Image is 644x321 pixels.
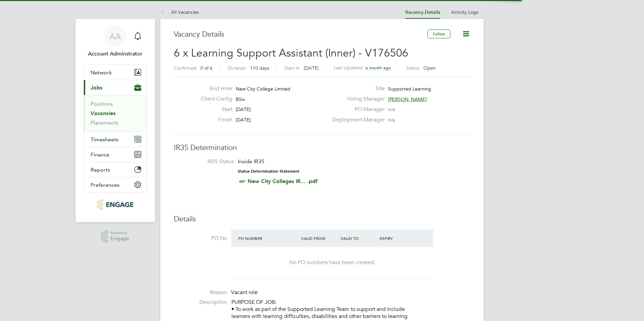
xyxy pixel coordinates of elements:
[174,30,427,39] h3: Vacancy Details
[248,178,318,184] a: New City Colleges IR... .pdf
[91,110,116,116] a: Vacancies
[238,158,264,165] span: Inside IR35
[200,65,213,71] span: 0 of 6
[174,235,227,242] label: PO No
[84,26,147,58] a: AAAccount Adminstrator
[174,289,227,296] label: Reason
[238,259,426,266] div: No PO numbers have been created.
[195,116,232,123] label: Finish
[228,65,246,71] label: Duration
[236,232,299,244] div: PO Number
[174,143,470,153] h3: IR35 Determination
[238,169,299,174] strong: Status Determination Statement
[174,46,408,60] span: 6 x Learning Support Assistant (Inner) - V176506
[236,86,290,92] span: New City College Limited
[334,65,363,71] label: Last Updated
[174,214,470,224] h3: Details
[304,65,319,71] span: [DATE]
[328,116,385,123] label: Deployment Manager
[84,177,147,192] button: Preferences
[91,151,109,158] span: Finance
[84,50,147,58] span: Account Adminstrator
[181,158,234,165] label: IR35 Status
[299,232,339,244] div: Valid From
[378,232,417,244] div: Expiry
[160,9,199,15] a: All Vacancies
[110,236,129,242] span: Engage
[91,101,113,107] a: Positions
[339,232,378,244] div: Valid To
[174,65,196,71] label: Confirmed
[423,65,436,71] span: Open
[284,65,300,71] label: Start In
[236,106,251,112] span: [DATE]
[75,19,155,222] nav: Main navigation
[110,230,129,236] span: Powered by
[195,96,232,103] label: Client Config
[250,65,269,71] span: 110 days
[388,86,431,92] span: Supported Learning
[174,299,227,306] label: Description
[427,30,450,38] button: Follow
[236,96,245,102] span: BSix
[91,69,112,76] span: Network
[84,80,147,95] button: Jobs
[388,106,395,112] span: n/a
[84,162,147,177] button: Reports
[97,199,133,210] img: protocol-logo-retina.png
[84,147,147,162] button: Finance
[91,136,119,143] span: Timesheets
[91,84,102,91] span: Jobs
[388,96,427,102] span: [PERSON_NAME]
[365,65,391,71] span: a month ago
[91,167,110,173] span: Reports
[91,119,119,126] a: Placements
[328,85,385,92] label: Site
[405,9,440,15] a: Vacancy Details
[451,9,478,15] a: Activity Logs
[91,182,120,188] span: Preferences
[406,65,419,71] label: Status
[84,132,147,147] button: Timesheets
[388,117,395,123] span: n/a
[236,117,251,123] span: [DATE]
[84,65,147,80] button: Network
[84,199,147,210] a: Go to home page
[231,289,258,296] span: Vacant role
[195,106,232,113] label: Start
[109,32,121,41] span: AA
[84,95,147,132] div: Jobs
[101,230,130,243] a: Powered byEngage
[195,85,232,92] label: End Hirer
[328,96,385,103] label: Hiring Manager
[328,106,385,113] label: PO Manager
